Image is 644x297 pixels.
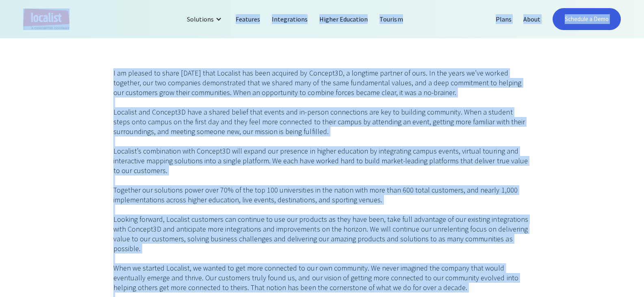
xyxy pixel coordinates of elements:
[490,9,518,29] a: Plans
[23,9,69,30] a: home
[230,9,266,29] a: Features
[314,9,374,29] a: Higher Education
[553,8,621,30] a: Schedule a Demo
[181,9,230,29] div: Solutions
[374,9,409,29] a: Tourism
[266,9,314,29] a: Integrations
[187,14,214,24] div: Solutions
[518,9,546,29] a: About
